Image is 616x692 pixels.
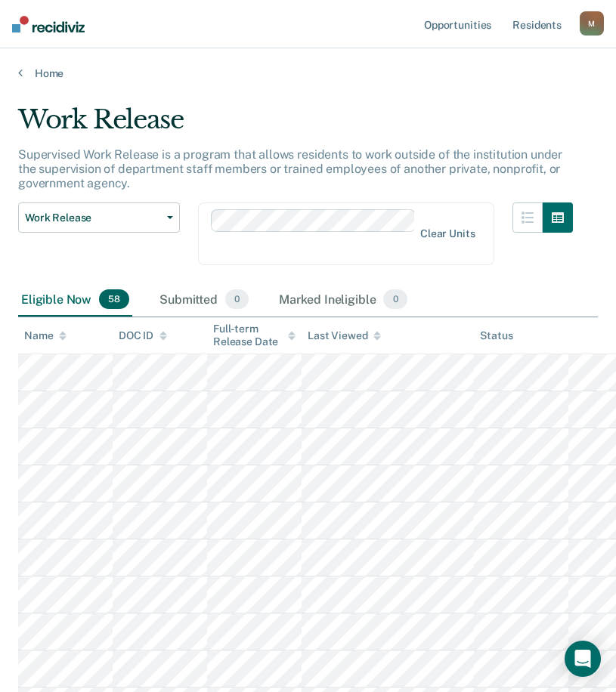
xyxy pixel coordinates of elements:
[119,329,167,342] div: DOC ID
[18,147,562,190] p: Supervised Work Release is a program that allows residents to work outside of the institution und...
[420,227,475,240] div: Clear units
[18,66,598,80] a: Home
[18,104,573,147] div: Work Release
[580,11,604,36] div: M
[156,283,252,317] div: Submitted
[12,16,85,32] img: Recidiviz
[99,289,129,309] span: 58
[308,329,381,342] div: Last Viewed
[480,329,512,342] div: Status
[276,283,410,317] div: Marked Ineligible
[25,212,161,224] span: Work Release
[565,641,601,677] div: Open Intercom Messenger
[24,329,67,342] div: Name
[213,323,296,348] div: Full-term Release Date
[383,289,407,309] span: 0
[18,283,132,317] div: Eligible Now
[225,289,249,309] span: 0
